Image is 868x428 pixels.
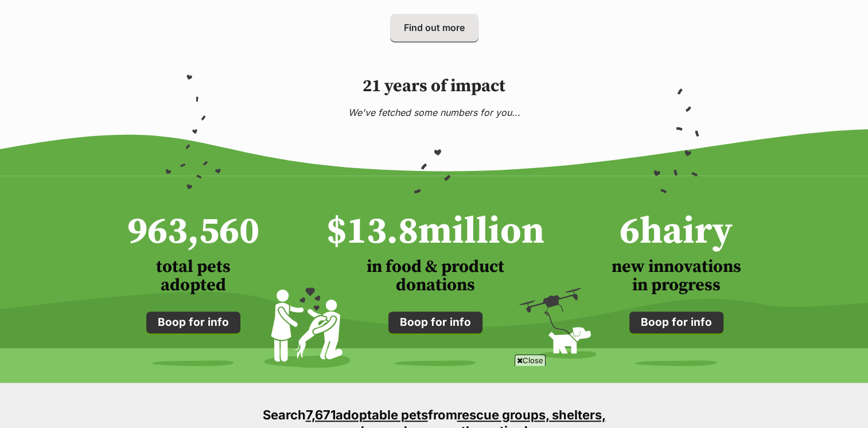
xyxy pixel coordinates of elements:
[388,312,482,333] a: Boop for info
[612,207,741,258] h2: hairy
[127,258,259,294] h3: total pets adopted
[404,21,465,34] span: Find out more
[127,208,259,255] span: 963,560
[156,371,713,422] iframe: Advertisement
[629,312,723,333] a: Boop for info
[326,258,544,294] h3: in food & product donations
[347,208,418,255] span: 13.8
[326,207,544,258] h2: $ million
[515,355,546,366] span: Close
[620,208,640,255] span: 6
[146,312,240,333] a: Boop for info
[612,258,741,294] h3: new innovations in progress
[390,14,478,41] a: Find out more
